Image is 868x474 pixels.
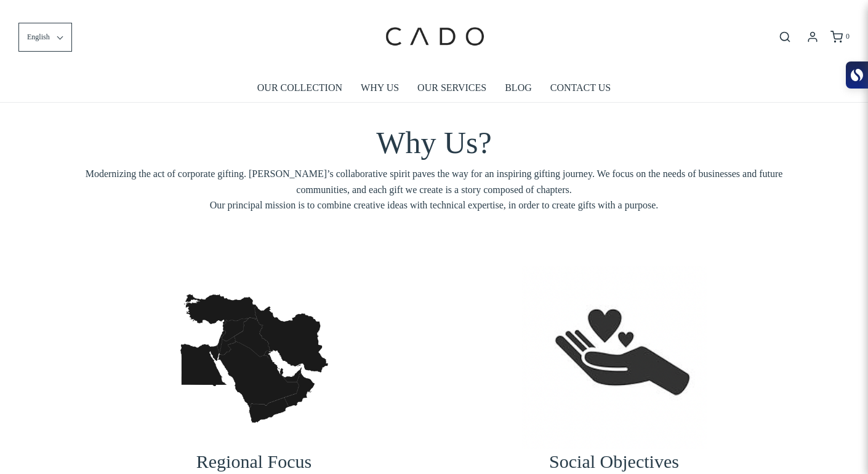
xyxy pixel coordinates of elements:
a: OUR SERVICES [417,74,486,102]
a: CONTACT US [550,74,611,102]
button: English [18,23,72,52]
a: WHY US [361,74,399,102]
button: Open search bar [774,30,796,44]
img: vecteezy_vectorillustrationoftheblackmapofmiddleeastonwhite_-1657197150892_1200x.jpg [162,266,347,451]
a: 0 [829,31,850,43]
img: cadogifting [382,9,486,65]
span: English [27,31,50,43]
img: screenshot-20220704-at-063057-1657197187002_1200x.png [522,266,707,449]
span: 0 [846,32,850,41]
a: BLOG [505,74,532,102]
span: Regional Focus [196,451,312,472]
span: Social Objectives [549,451,679,472]
span: Why Us? [376,125,491,160]
span: Modernizing the act of corporate gifting. [PERSON_NAME]’s collaborative spirit paves the way for ... [83,166,785,213]
a: OUR COLLECTION [257,74,342,102]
